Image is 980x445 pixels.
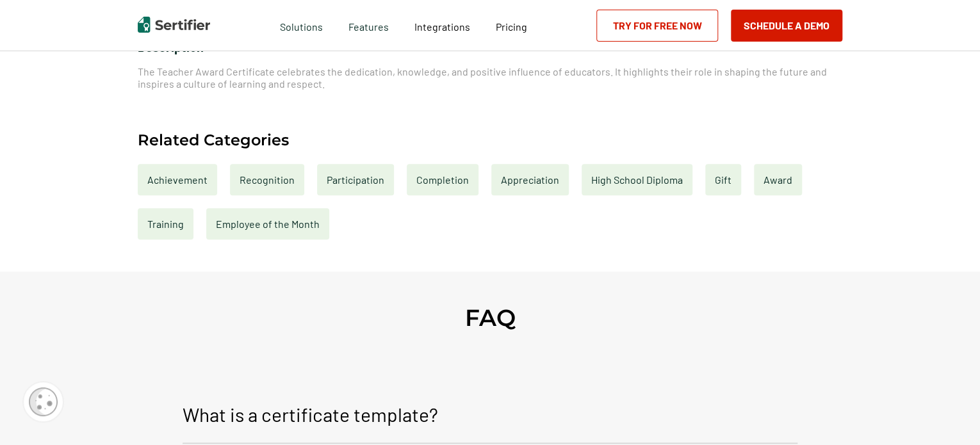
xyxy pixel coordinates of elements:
a: Award [754,164,802,195]
a: Training [138,208,193,239]
a: Appreciation [491,164,569,195]
a: Pricing [496,17,527,33]
p: What is a certificate template? [183,399,438,430]
span: Solutions [280,17,323,33]
span: Features [348,17,389,33]
button: Schedule a Demo [731,10,842,42]
a: Completion [407,164,478,195]
a: Integrations [414,17,470,33]
img: Cookie Popup Icon [29,387,58,416]
a: Participation [317,164,394,195]
button: What is a certificate template? [183,389,797,444]
img: Sertifier | Digital Credentialing Platform [138,17,210,33]
a: Recognition [230,164,304,195]
h2: Related Categories [138,132,289,148]
h2: FAQ [465,303,516,332]
iframe: Chat Widget [916,384,980,445]
a: Achievement [138,164,217,195]
span: Pricing [496,20,527,33]
a: Gift [705,164,741,195]
span: Integrations [414,20,470,33]
a: Employee of the Month [206,208,329,239]
span: The Teacher Award Certificate celebrates the dedication, knowledge, and positive influence of edu... [138,65,827,90]
a: Try for Free Now [596,10,718,42]
a: High School Diploma [582,164,692,195]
